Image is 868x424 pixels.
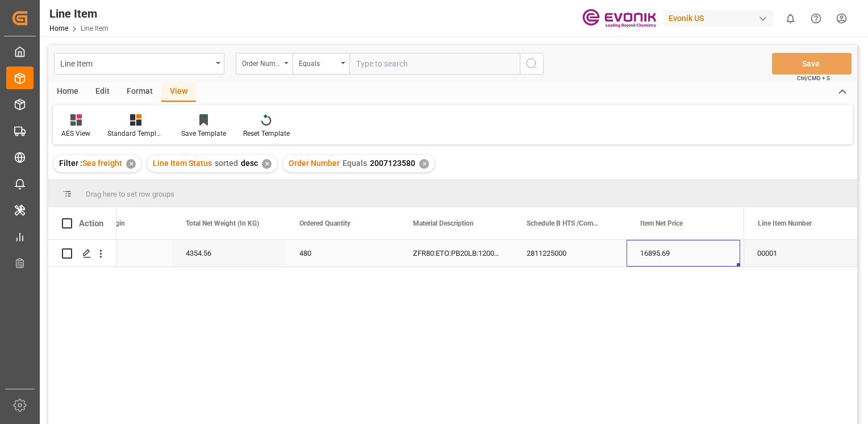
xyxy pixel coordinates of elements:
img: Evonik-brand-mark-Deep-Purple-RGB.jpeg_1700498283.jpeg [582,9,656,28]
span: Drag here to set row groups [86,190,174,198]
span: Schedule B HTS /Commodity Code (HS Code) [527,219,603,227]
div: Edit [87,82,118,102]
button: Evonik US [664,7,778,29]
a: Home [49,24,68,32]
span: Item Net Price [640,219,683,227]
span: Material Description [413,219,474,227]
span: sorted [215,159,238,168]
div: 16895.69 [627,240,740,267]
div: USD [740,240,854,267]
div: Line Item [60,56,212,70]
div: ✕ [126,159,136,169]
div: ✕ [419,159,429,169]
span: Order Number [289,159,340,168]
span: Line Item Status [153,159,212,168]
span: Total Net Weight (In KG) [186,219,259,227]
button: Save [772,53,852,74]
span: Line Item Number [758,219,812,227]
span: Equals [343,159,367,168]
button: open menu [293,53,349,74]
div: AES View [61,128,90,139]
span: 2007123580 [370,159,415,168]
div: Standard Templates [107,128,164,139]
div: Equals [299,56,337,69]
div: 00001 [744,240,857,267]
div: Press SPACE to select this row. [48,240,116,267]
div: Home [48,82,87,102]
div: 2811225000 [513,240,627,267]
span: Sea freight [82,159,122,168]
div: Action [79,218,103,228]
div: Reset Template [243,128,290,139]
div: Save Template [181,128,226,139]
span: Filter : [59,159,82,168]
div: ZFR80:ETO:PB20LB:1200HP:I2:P:$ [399,240,513,267]
span: Ctrl/CMD + S [797,74,830,82]
div: 4354.56 [172,240,286,267]
div: Order Number [242,56,281,69]
button: search button [520,53,544,74]
span: desc [241,159,258,168]
div: Line Item [49,5,108,22]
span: Ordered Quantity [299,219,350,227]
button: open menu [54,53,224,74]
button: Help Center [803,6,829,31]
div: View [161,82,196,102]
div: Format [118,82,161,102]
button: show 0 new notifications [778,6,803,31]
input: Type to search [349,53,520,74]
button: open menu [236,53,293,74]
div: Press SPACE to select this row. [744,240,857,267]
div: ✕ [262,159,272,169]
div: Evonik US [664,10,773,27]
div: 480 [286,240,399,267]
